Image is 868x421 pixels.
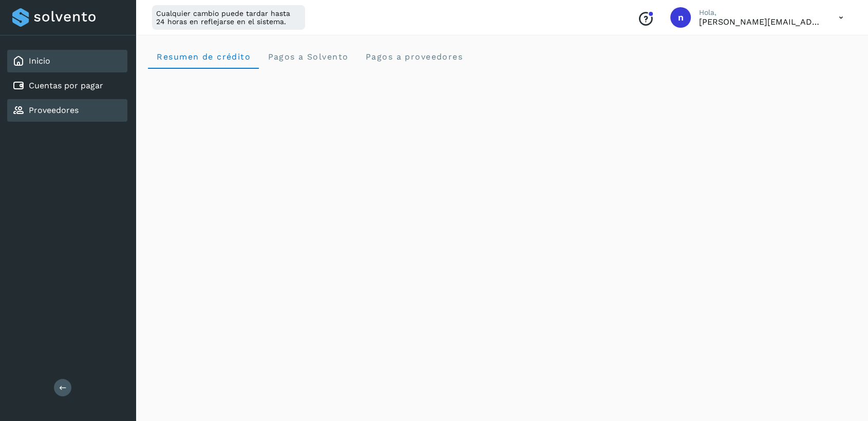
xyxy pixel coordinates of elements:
[152,5,305,30] div: Cualquier cambio puede tardar hasta 24 horas en reflejarse en el sistema.
[29,81,103,90] a: Cuentas por pagar
[156,52,251,62] span: Resumen de crédito
[29,105,79,115] a: Proveedores
[699,17,822,27] p: nelly@shuttlecentral.com
[7,99,127,122] div: Proveedores
[699,8,822,17] p: Hola,
[29,56,50,66] a: Inicio
[267,52,348,62] span: Pagos a Solvento
[7,50,127,72] div: Inicio
[365,52,463,62] span: Pagos a proveedores
[7,74,127,97] div: Cuentas por pagar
